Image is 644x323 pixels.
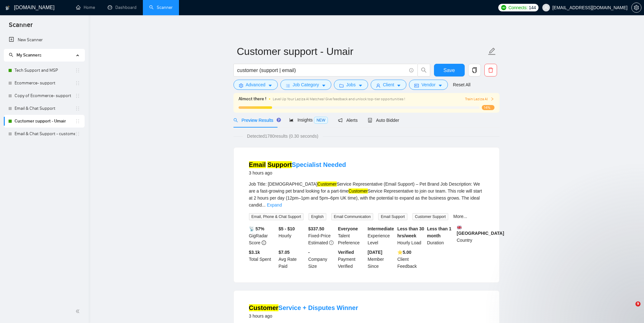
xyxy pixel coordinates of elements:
[314,117,328,124] span: NEW
[75,81,80,86] span: holder
[248,249,277,270] div: Total Spent
[348,188,368,194] mark: Customer
[249,250,260,255] b: $ 3.1k
[15,89,75,102] a: Copy of Ecommerce- support
[246,81,265,88] span: Advanced
[456,225,485,246] div: Country
[443,66,455,74] span: Save
[635,301,641,307] span: 9
[338,118,358,123] span: Alerts
[484,64,497,76] button: delete
[453,214,467,219] a: More...
[233,118,279,123] span: Preview Results
[396,225,426,246] div: Hourly Load
[465,96,494,102] button: Train Laziza AI
[457,225,504,236] b: [GEOGRAPHIC_DATA]
[631,3,641,13] button: setting
[239,83,243,88] span: setting
[367,249,396,270] div: Member Since
[277,249,307,270] div: Avg Rate Paid
[418,67,430,73] span: search
[280,80,331,90] button: barsJob Categorycaret-down
[4,34,85,46] li: New Scanner
[397,83,401,88] span: caret-down
[9,34,80,46] a: New Scanner
[289,118,294,122] span: area-chart
[426,225,456,246] div: Duration
[309,213,326,220] span: English
[233,80,278,90] button: settingAdvancedcaret-down
[15,128,75,140] a: Email & Chat Support - customer support S-1
[338,226,358,231] b: Everyone
[368,118,399,123] span: Auto Bidder
[4,64,85,77] li: Tech Support and MSP
[268,83,272,88] span: caret-down
[149,5,173,10] a: searchScanner
[237,43,487,59] input: Scanner name...
[4,20,38,34] span: Scanner
[468,64,481,76] button: copy
[339,83,344,88] span: folder
[293,81,319,88] span: Job Category
[338,250,354,255] b: Verified
[412,213,448,220] span: Customer Support
[289,117,328,122] span: Insights
[434,64,465,76] button: Save
[409,68,413,72] span: info-circle
[308,226,324,231] b: $ 337.50
[248,225,277,246] div: GigRadar Score
[358,83,363,88] span: caret-down
[317,181,337,187] mark: Customer
[427,226,451,238] b: Less than 1 month
[276,117,282,123] div: Tooltip anchor
[409,80,448,90] button: idcardVendorcaret-down
[4,102,85,115] li: Email & Chat Support
[368,226,394,231] b: Intermediate
[9,53,13,57] span: search
[267,161,292,168] mark: Support
[632,5,641,10] span: setting
[262,241,266,245] span: info-circle
[334,80,368,90] button: folderJobscaret-down
[457,225,462,230] img: 🇬🇧
[338,118,342,122] span: notification
[16,52,41,58] span: My Scanners
[488,47,496,56] span: edit
[383,81,394,88] span: Client
[5,3,10,13] img: logo
[267,202,282,208] a: Expand
[397,250,411,255] b: ⭐️ 5.00
[4,128,85,140] li: Email & Chat Support - customer support S-1
[368,118,372,122] span: robot
[278,250,290,255] b: $7.05
[75,308,82,314] span: double-left
[418,64,430,76] button: search
[15,64,75,77] a: Tech Support and MSP
[508,4,527,11] span: Connects:
[249,213,304,220] span: Email, Phone & Chat Support
[15,77,75,89] a: Ecommerce- support
[501,5,506,10] img: upwork-logo.png
[337,225,367,246] div: Talent Preference
[249,169,346,177] div: 3 hours ago
[378,213,407,220] span: Email Support
[75,131,80,136] span: holder
[239,96,266,102] span: Almost there !
[371,80,407,90] button: userClientcaret-down
[322,83,326,88] span: caret-down
[368,250,382,255] b: [DATE]
[108,5,137,10] a: dashboardDashboard
[4,77,85,89] li: Ecommerce- support
[278,226,295,231] b: $5 - $10
[75,106,80,111] span: holder
[308,240,328,245] span: Estimated
[367,225,396,246] div: Experience Level
[438,83,443,88] span: caret-down
[273,97,405,101] span: Level Up Your Laziza AI Matches! Give feedback and unlock top-tier opportunities !
[75,68,80,73] span: holder
[15,115,75,128] a: Customer support - Umair
[15,102,75,115] a: Email & Chat Support
[286,83,290,88] span: bars
[396,249,426,270] div: Client Feedback
[233,118,238,122] span: search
